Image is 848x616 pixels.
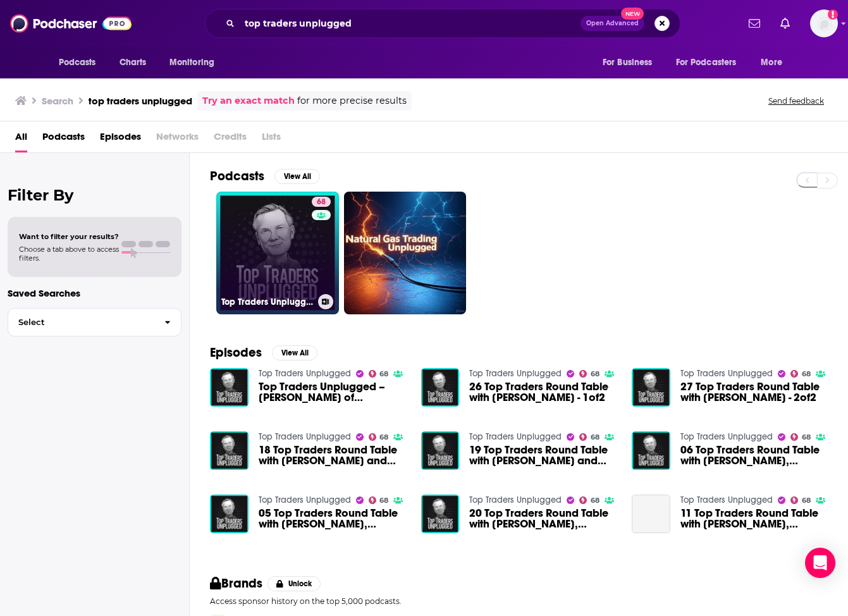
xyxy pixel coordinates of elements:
button: open menu [50,51,113,75]
a: Try an exact match [202,94,295,108]
span: Networks [156,126,199,152]
img: Podchaser - Follow, Share and Rate Podcasts [10,11,132,35]
a: 68 [579,496,599,504]
button: Unlock [267,576,321,591]
a: 19 Top Traders Round Table with Andrew Lo and Sol Waksman - 2of2 [469,445,617,466]
a: 05 Top Traders Round Table with Chris Solarz, Adam Duncan, Freeman Wood – 1of2 [259,508,406,529]
span: 11 Top Traders Round Table with [PERSON_NAME], [PERSON_NAME], and [PERSON_NAME] – 1of3 [680,508,828,529]
span: Podcasts [59,54,96,71]
a: Top Traders Unplugged [259,368,351,379]
a: 68 [790,370,811,378]
span: 26 Top Traders Round Table with [PERSON_NAME] - 1of2 [469,381,617,403]
h3: top traders unplugged [89,95,192,107]
img: Top Traders Unplugged – Robert Sinnott of AlphaSimplex | #100 [210,368,249,407]
a: 18 Top Traders Round Table with Andrew Lo and Sol Waksman - 1of2 [259,445,406,466]
a: 68 [579,370,599,378]
a: 11 Top Traders Round Table with Michael Adam, David Harding, and Marty Lueck – 1of3 [680,508,828,529]
a: 19 Top Traders Round Table with Andrew Lo and Sol Waksman - 2of2 [421,431,460,470]
button: open menu [594,51,668,75]
span: Monitoring [169,54,214,71]
span: 05 Top Traders Round Table with [PERSON_NAME], [PERSON_NAME], [PERSON_NAME] – 1of2 [259,508,406,529]
a: Top Traders Unplugged [259,431,351,442]
a: 68 [790,496,811,504]
p: Saved Searches [8,287,181,299]
div: Search podcasts, credits, & more... [205,9,680,38]
span: Lists [262,126,281,152]
span: 20 Top Traders Round Table with [PERSON_NAME], [PERSON_NAME], and [PERSON_NAME] - 1of2 [469,508,617,529]
span: Select [8,318,154,326]
a: 26 Top Traders Round Table with Daniel Crosby - 1of2 [469,381,617,403]
a: 20 Top Traders Round Table with Jake Barton, Trent Webster, and Steven Wilson - 1of2 [469,508,617,529]
span: Top Traders Unplugged – [PERSON_NAME] of AlphaSimplex | #100 [259,381,406,403]
a: 68 [579,433,599,441]
a: 68Top Traders Unplugged [216,192,339,314]
button: Open AdvancedNew [581,16,644,31]
button: Send feedback [765,95,828,106]
a: 11 Top Traders Round Table with Michael Adam, David Harding, and Marty Lueck – 1of3 [632,495,670,533]
span: For Business [603,54,653,71]
span: for more precise results [297,94,407,108]
a: 68 [369,433,389,441]
h2: Podcasts [210,168,264,184]
button: open menu [752,51,798,75]
span: 68 [379,434,388,440]
span: 68 [317,196,326,209]
span: 68 [379,498,388,503]
h2: Filter By [8,186,181,204]
span: Credits [214,126,247,152]
a: 68 [369,370,389,378]
a: Podcasts [42,126,85,152]
img: 27 Top Traders Round Table with Daniel Crosby - 2of2 [632,368,670,407]
span: 68 [379,371,388,377]
span: Choose a tab above to access filters. [19,245,119,262]
button: View All [272,345,317,360]
a: 68 [369,496,389,504]
span: Charts [120,54,147,71]
h2: Brands [210,576,262,591]
a: Show notifications dropdown [775,13,795,34]
img: 18 Top Traders Round Table with Andrew Lo and Sol Waksman - 1of2 [210,431,249,470]
span: 19 Top Traders Round Table with [PERSON_NAME] and [PERSON_NAME] - 2of2 [469,445,617,466]
button: open menu [668,51,755,75]
h3: Search [42,95,73,107]
h3: Top Traders Unplugged [221,297,313,307]
span: For Podcasters [676,54,737,71]
span: 68 [802,434,811,440]
a: Top Traders Unplugged [469,431,562,442]
a: 68 [312,197,331,207]
a: All [15,126,27,152]
img: 26 Top Traders Round Table with Daniel Crosby - 1of2 [421,368,460,407]
a: PodcastsView All [210,168,320,184]
img: 05 Top Traders Round Table with Chris Solarz, Adam Duncan, Freeman Wood – 1of2 [210,495,249,533]
span: Logged in as gmalloy [810,9,838,37]
a: Top Traders Unplugged [680,431,773,442]
span: Want to filter your results? [19,232,119,241]
img: 06 Top Traders Round Table with Chris Solarz, Adam Duncan, Freeman Wood – 2of2 [632,431,670,470]
a: Top Traders Unplugged [680,495,773,505]
span: Open Advanced [586,20,639,27]
span: 68 [802,498,811,503]
a: Top Traders Unplugged – Robert Sinnott of AlphaSimplex | #100 [259,381,406,403]
a: 68 [790,433,811,441]
span: 68 [591,498,599,503]
span: New [621,8,644,20]
img: User Profile [810,9,838,37]
img: 20 Top Traders Round Table with Jake Barton, Trent Webster, and Steven Wilson - 1of2 [421,495,460,533]
span: 18 Top Traders Round Table with [PERSON_NAME] and [PERSON_NAME] - 1of2 [259,445,406,466]
a: Charts [111,51,154,75]
button: open menu [161,51,231,75]
p: Access sponsor history on the top 5,000 podcasts. [210,596,828,606]
a: Episodes [100,126,141,152]
span: 27 Top Traders Round Table with [PERSON_NAME] - 2of2 [680,381,828,403]
a: EpisodesView All [210,345,317,360]
a: Top Traders Unplugged [259,495,351,505]
a: Show notifications dropdown [744,13,765,34]
svg: Add a profile image [828,9,838,20]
